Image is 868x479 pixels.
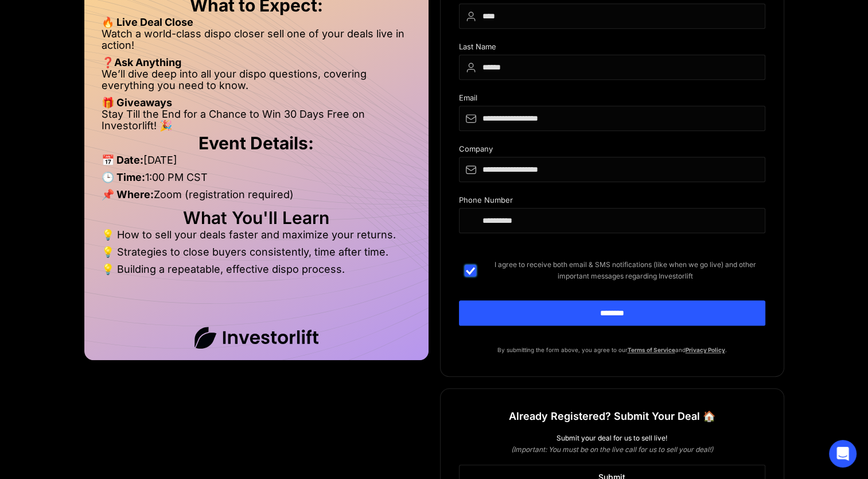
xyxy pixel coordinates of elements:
[102,68,411,97] li: We’ll dive deep into all your dispo questions, covering everything you need to know.
[628,346,675,353] a: Terms of Service
[459,145,765,157] div: Company
[102,28,411,57] li: Watch a world-class dispo closer sell one of your deals live in action!
[102,154,143,166] strong: 📅 Date:
[459,196,765,208] div: Phone Number
[459,344,765,356] p: By submitting the form above, you agree to our and .
[459,43,765,55] div: Last Name
[485,259,765,282] span: I agree to receive both email & SMS notifications (like when we go live) and other important mess...
[511,445,713,454] em: (Important: You must be on the live call for us to sell your deal!)
[102,154,411,172] li: [DATE]
[102,56,181,68] strong: ❓Ask Anything
[102,172,411,189] li: 1:00 PM CST
[102,212,411,223] h2: What You'll Learn
[102,16,193,28] strong: 🔥 Live Deal Close
[102,229,411,246] li: 💡 How to sell your deals faster and maximize your returns.
[686,346,725,353] a: Privacy Policy
[102,189,411,206] li: Zoom (registration required)
[198,133,314,153] strong: Event Details:
[102,171,145,183] strong: 🕒 Time:
[509,406,715,427] h1: Already Registered? Submit Your Deal 🏠
[102,109,411,132] li: Stay Till the End for a Chance to Win 30 Days Free on Investorlift! 🎉
[829,440,857,468] div: Open Intercom Messenger
[102,96,172,109] strong: 🎁 Giveaways
[102,188,154,200] strong: 📌 Where:
[102,264,411,275] li: 💡 Building a repeatable, effective dispo process.
[102,246,411,264] li: 💡 Strategies to close buyers consistently, time after time.
[459,94,765,106] div: Email
[459,432,765,444] div: Submit your deal for us to sell live!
